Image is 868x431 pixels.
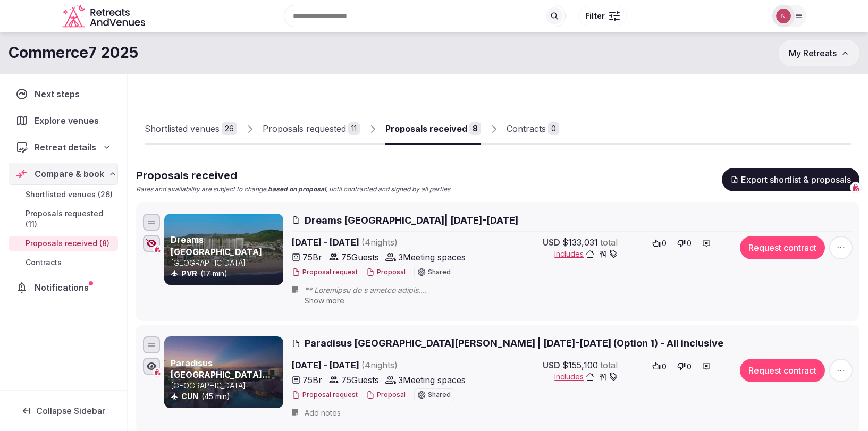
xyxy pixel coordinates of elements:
[171,258,281,268] p: [GEOGRAPHIC_DATA]
[687,238,692,249] span: 0
[136,168,450,183] h2: Proposals received
[779,40,859,66] button: My Retreats
[687,361,692,372] span: 0
[9,276,118,299] a: Notifications
[181,391,198,402] button: CUN
[181,269,197,278] a: PVR
[385,114,481,145] a: Proposals received8
[722,168,859,191] button: Export shortlist & proposals
[398,374,466,386] span: 3 Meeting spaces
[674,359,695,374] button: 0
[136,185,450,194] p: Rates and availability are subject to change, , until contracted and signed by all parties
[740,236,825,259] button: Request contract
[181,268,197,279] button: PVR
[292,236,479,249] span: [DATE] - [DATE]
[26,208,114,230] span: Proposals requested (11)
[292,268,358,277] button: Proposal request
[361,237,398,248] span: ( 4 night s )
[145,114,237,145] a: Shortlisted venues26
[662,361,667,372] span: 0
[9,83,118,105] a: Next steps
[554,371,618,382] button: Includes
[292,391,358,400] button: Proposal request
[341,374,379,386] span: 75 Guests
[649,359,670,374] button: 0
[9,43,138,63] h1: Commerce7 2025
[398,251,466,264] span: 3 Meeting spaces
[9,255,118,270] a: Contracts
[366,391,406,400] button: Proposal
[9,399,118,422] button: Collapse Sidebar
[554,249,618,259] button: Includes
[776,9,791,23] img: Nathalia Bilotti
[305,285,718,295] span: ** Loremipsu do s ametco adipis. ELI SEDDOE TEMPO INC UTLABOREE DOLOREMAG: • Ali enim ad min veni...
[9,206,118,232] a: Proposals requested (11)
[35,281,93,294] span: Notifications
[548,122,559,135] div: 0
[348,122,360,135] div: 11
[600,236,618,249] span: total
[35,141,96,154] span: Retreat details
[62,4,147,28] a: Visit the homepage
[171,381,281,391] p: [GEOGRAPHIC_DATA]
[26,189,113,200] span: Shortlisted venues (26)
[171,234,262,257] a: Dreams [GEOGRAPHIC_DATA]
[305,408,341,418] span: Add notes
[36,405,105,416] span: Collapse Sidebar
[578,6,627,26] button: Filter
[222,122,237,135] div: 26
[507,114,559,145] a: Contracts0
[385,122,467,135] div: Proposals received
[341,251,379,264] span: 75 Guests
[9,109,118,132] a: Explore venues
[562,236,598,249] span: $133,031
[263,114,360,145] a: Proposals requested11
[171,268,281,279] div: (17 min)
[268,185,326,193] strong: based on proposal
[26,238,109,249] span: Proposals received (8)
[507,122,546,135] div: Contracts
[302,251,322,264] span: 75 Br
[649,236,670,251] button: 0
[35,88,84,100] span: Next steps
[674,236,695,251] button: 0
[305,336,723,350] span: Paradisus [GEOGRAPHIC_DATA][PERSON_NAME] | [DATE]-[DATE] (Option 1) - All inclusive
[469,122,481,135] div: 8
[428,392,451,398] span: Shared
[740,359,825,382] button: Request contract
[171,391,281,402] div: (45 min)
[35,114,103,127] span: Explore venues
[292,359,479,371] span: [DATE] - [DATE]
[543,359,560,371] span: USD
[263,122,346,135] div: Proposals requested
[26,257,62,268] span: Contracts
[600,359,618,371] span: total
[361,360,398,370] span: ( 4 night s )
[789,48,837,58] span: My Retreats
[9,187,118,202] a: Shortlisted venues (26)
[305,296,344,305] span: Show more
[543,236,560,249] span: USD
[305,214,518,227] span: Dreams [GEOGRAPHIC_DATA]| [DATE]-[DATE]
[302,374,322,386] span: 75 Br
[662,238,667,249] span: 0
[35,167,104,180] span: Compare & book
[428,269,451,275] span: Shared
[62,4,147,28] svg: Retreats and Venues company logo
[585,11,605,21] span: Filter
[9,236,118,251] a: Proposals received (8)
[562,359,598,371] span: $155,100
[366,268,406,277] button: Proposal
[145,122,220,135] div: Shortlisted venues
[181,392,198,401] a: CUN
[171,358,271,404] a: Paradisus [GEOGRAPHIC_DATA][PERSON_NAME] - [GEOGRAPHIC_DATA]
